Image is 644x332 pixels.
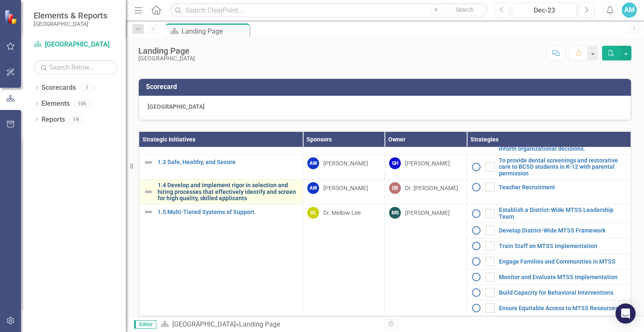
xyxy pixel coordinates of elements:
[34,40,117,50] a: [GEOGRAPHIC_DATA]
[499,274,626,280] a: Monitor and Evaluate MTSS Implementation
[42,83,76,93] a: Scorecards
[515,5,574,16] div: Dec-23
[34,10,107,21] span: Elements & Reports
[471,303,481,313] img: No Information
[69,116,83,123] div: 19
[139,204,303,316] td: Double-Click to Edit Right Click for Context Menu
[622,3,637,18] button: AM
[389,157,401,169] div: GH
[471,241,481,251] img: No Information
[385,180,467,204] td: Double-Click to Edit
[456,6,474,13] span: Search
[467,269,631,285] td: Double-Click to Edit Right Click for Context Menu
[170,3,488,18] input: Search ClearPoint...
[158,182,299,201] a: 1.4 Develop and implement rigor in selection and hiring processes that effectively identify and s...
[303,180,385,204] td: Double-Click to Edit
[158,209,299,215] a: 1.5 Multi-Tiered Systems of Support
[385,204,467,316] td: Double-Click to Edit
[467,204,631,223] td: Double-Click to Edit Right Click for Context Menu
[405,159,450,167] div: [PERSON_NAME]
[467,301,631,316] td: Double-Click to Edit Right Click for Context Menu
[143,157,153,167] img: Not Defined
[146,83,627,91] h3: Scorecard
[512,3,576,18] button: Dec-23
[471,209,481,219] img: No Information
[471,162,481,172] img: No Information
[42,99,70,109] a: Elements
[138,46,195,55] div: Landing Page
[134,320,156,329] span: Editor
[138,55,195,62] div: [GEOGRAPHIC_DATA]
[42,115,65,125] a: Reports
[471,256,481,267] img: No Information
[467,180,631,204] td: Double-Click to Edit Right Click for Context Menu
[499,184,626,191] a: Teacher Recruitment
[323,159,368,167] div: [PERSON_NAME]
[389,182,401,194] div: DB
[499,227,626,234] a: Develop District-Wide MTSS Framework
[158,159,299,165] a: 1.3 Safe, Healthy, and Secure
[323,184,368,192] div: [PERSON_NAME]
[499,305,626,311] a: Ensure Equitable Access to MTSS Resources
[239,320,280,328] div: Landing Page
[471,225,481,235] img: No Information
[385,155,467,180] td: Double-Click to Edit
[34,21,107,27] small: [GEOGRAPHIC_DATA]
[307,207,319,219] div: DL
[172,320,236,328] a: [GEOGRAPHIC_DATA]
[389,207,401,219] div: MS
[307,157,319,169] div: AW
[303,204,385,316] td: Double-Click to Edit
[499,157,626,177] a: To provide dental screenings and restorative care to BCSD students in K-12 with parental permission
[467,254,631,269] td: Double-Click to Edit Right Click for Context Menu
[499,290,626,296] a: Build Capacity for Behavioral Interventions
[139,155,303,180] td: Double-Click to Edit Right Click for Context Menu
[444,4,486,16] button: Search
[148,103,205,110] strong: [GEOGRAPHIC_DATA]
[499,207,626,220] a: Establish a District-Wide MTSS Leadership Team
[499,259,626,265] a: Engage Families and Communities in MTSS
[499,243,626,249] a: Train Staff on MTSS Implementation
[405,209,450,217] div: [PERSON_NAME]
[471,272,481,282] img: No Information
[471,288,481,298] img: No Information
[307,182,319,194] div: AW
[467,238,631,254] td: Double-Click to Edit Right Click for Context Menu
[467,155,631,180] td: Double-Click to Edit Right Click for Context Menu
[80,84,93,91] div: 1
[34,60,117,75] input: Search Below...
[323,209,361,217] div: Dr. Mellow Lee
[615,303,636,324] div: Open Intercom Messenger
[182,26,247,37] div: Landing Page
[471,182,481,192] img: No Information
[74,100,90,107] div: 106
[467,223,631,238] td: Double-Click to Edit Right Click for Context Menu
[467,285,631,301] td: Double-Click to Edit Right Click for Context Menu
[143,187,153,197] img: Not Defined
[405,184,458,192] div: Dr. [PERSON_NAME]
[143,207,153,217] img: Not Defined
[161,320,379,329] div: »
[139,180,303,204] td: Double-Click to Edit Right Click for Context Menu
[303,155,385,180] td: Double-Click to Edit
[4,9,19,24] img: ClearPoint Strategy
